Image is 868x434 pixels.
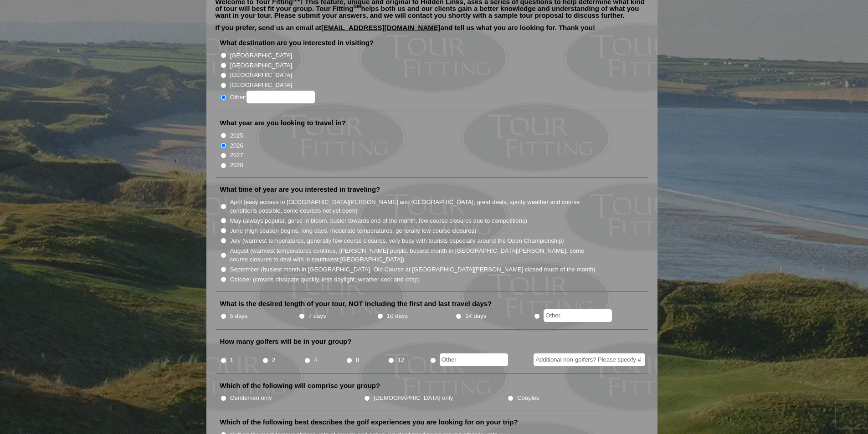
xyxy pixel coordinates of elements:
[230,51,292,60] label: [GEOGRAPHIC_DATA]
[230,161,243,170] label: 2028
[247,91,315,103] input: Other:
[216,24,648,38] p: If you prefer, send us an email at and tell us what you are looking for. Thank you!
[220,185,380,194] label: What time of year are you interested in traveling?
[220,299,492,308] label: What is the desired length of your tour, NOT including the first and last travel days?
[230,265,596,274] label: September (busiest month in [GEOGRAPHIC_DATA], Old Course at [GEOGRAPHIC_DATA][PERSON_NAME] close...
[220,38,374,47] label: What destination are you interested in visiting?
[387,311,408,321] label: 10 days
[230,91,315,103] label: Other:
[230,236,564,245] label: July (warmest temperatures, generally few course closures, very busy with tourists especially aro...
[544,309,612,322] input: Other
[230,141,243,150] label: 2026
[440,353,508,366] input: Other
[230,198,596,215] label: April (easy access to [GEOGRAPHIC_DATA][PERSON_NAME] and [GEOGRAPHIC_DATA], great deals, spotty w...
[230,131,243,140] label: 2025
[230,61,292,70] label: [GEOGRAPHIC_DATA]
[230,275,420,284] label: October (crowds dissipate quickly, less daylight, weather cool and crisp)
[220,418,518,427] label: Which of the following best describes the golf experiences you are looking for on your trip?
[272,356,275,365] label: 2
[230,311,248,321] label: 5 days
[374,393,453,403] label: [DEMOGRAPHIC_DATA] only
[465,311,486,321] label: 14 days
[230,71,292,80] label: [GEOGRAPHIC_DATA]
[230,226,477,235] label: June (high season begins, long days, moderate temperatures, generally few course closures)
[517,393,539,403] label: Couples
[230,151,243,160] label: 2027
[230,246,596,264] label: August (warmest temperatures continue, [PERSON_NAME] purple, busiest month in [GEOGRAPHIC_DATA][P...
[534,353,645,366] input: Additional non-golfers? Please specify #
[356,356,359,365] label: 8
[230,393,272,403] label: Gentlemen only
[314,356,317,365] label: 4
[398,356,405,365] label: 12
[230,216,527,225] label: May (always popular, gorse in bloom, busier towards end of the month, few course closures due to ...
[230,356,233,365] label: 1
[354,4,361,9] sup: SM
[230,81,292,90] label: [GEOGRAPHIC_DATA]
[220,381,380,390] label: Which of the following will comprise your group?
[220,337,352,346] label: How many golfers will be in your group?
[220,118,346,128] label: What year are you looking to travel in?
[321,24,441,31] a: [EMAIL_ADDRESS][DOMAIN_NAME]
[308,311,326,321] label: 7 days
